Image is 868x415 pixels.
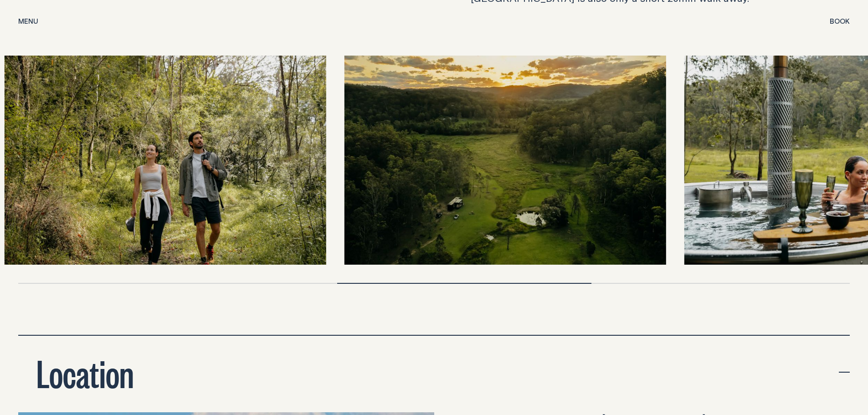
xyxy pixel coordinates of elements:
[18,18,38,25] span: Menu
[830,16,850,27] button: show booking tray
[18,336,850,412] button: expand accordion
[36,354,134,390] h2: Location
[830,18,850,25] span: Book
[18,16,38,27] button: show menu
